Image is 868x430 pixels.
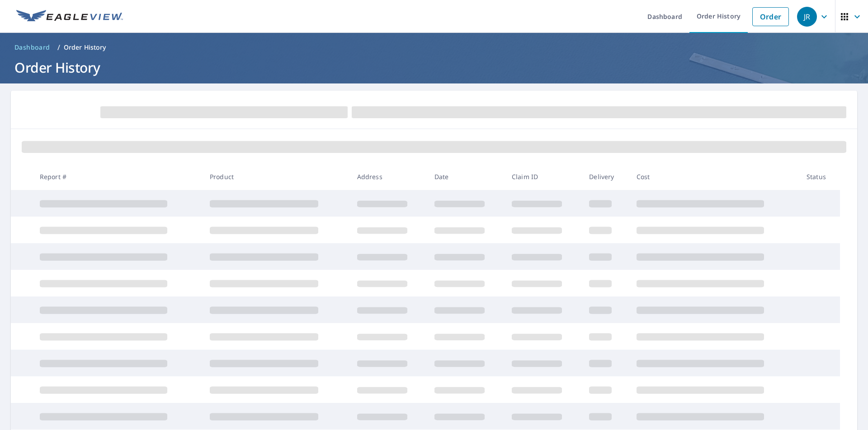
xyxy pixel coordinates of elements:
p: Order History [64,43,106,52]
th: Product [203,163,350,190]
th: Cost [629,163,799,190]
th: Status [799,163,840,190]
th: Delivery [582,163,629,190]
li: / [57,42,60,53]
span: Dashboard [14,43,50,52]
a: Dashboard [11,40,54,55]
th: Address [350,163,427,190]
th: Report # [33,163,203,190]
div: JR [797,7,817,27]
th: Date [427,163,505,190]
h1: Order History [11,58,857,77]
img: EV Logo [16,10,123,23]
th: Claim ID [505,163,582,190]
nav: breadcrumb [11,40,857,55]
a: Order [752,7,789,26]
